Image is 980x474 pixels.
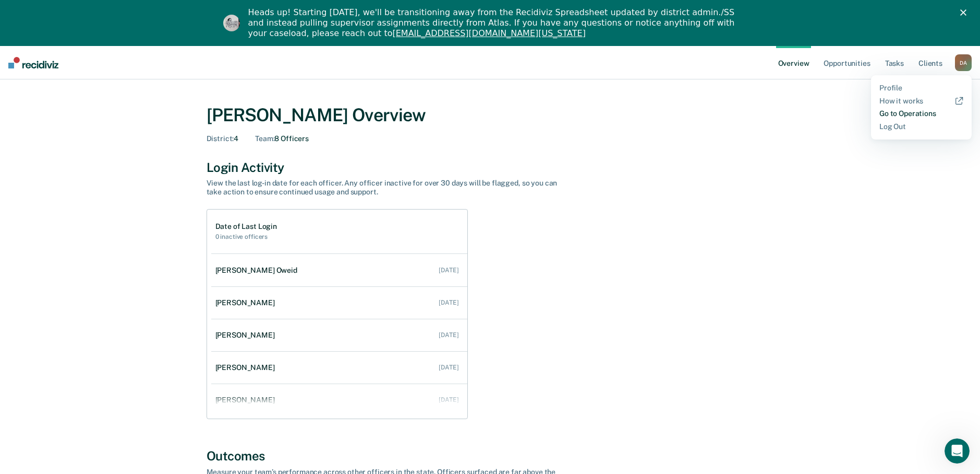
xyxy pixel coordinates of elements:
[215,363,279,372] div: [PERSON_NAME]
[207,134,239,143] div: 4
[945,438,970,464] iframe: Intercom live chat
[248,7,741,39] div: Heads up! Starting [DATE], we'll be transitioning away from the Recidiviz Spreadsheet updated by ...
[207,448,774,464] div: Outcomes
[255,134,309,143] div: 8 Officers
[821,46,872,79] a: Opportunities
[955,54,972,71] div: D A
[207,160,774,175] div: Login Activity
[215,396,279,404] div: [PERSON_NAME]
[439,396,458,403] div: [DATE]
[879,84,963,93] a: Profile
[439,364,458,371] div: [DATE]
[883,46,906,79] a: Tasks
[215,298,279,307] div: [PERSON_NAME]
[879,97,963,106] a: How it works
[439,267,458,274] div: [DATE]
[439,331,458,339] div: [DATE]
[960,9,971,16] div: Close
[392,28,585,38] a: [EMAIL_ADDRESS][DOMAIN_NAME][US_STATE]
[776,46,812,79] a: Overview
[211,385,467,415] a: [PERSON_NAME] [DATE]
[215,331,279,340] div: [PERSON_NAME]
[211,320,467,350] a: [PERSON_NAME] [DATE]
[207,179,572,196] div: View the last log-in date for each officer. Any officer inactive for over 30 days will be flagged...
[955,54,972,71] button: DA
[211,353,467,383] a: [PERSON_NAME] [DATE]
[215,222,277,231] h1: Date of Last Login
[879,109,963,118] a: Go to Operations
[207,105,774,126] div: [PERSON_NAME] Overview
[211,288,467,318] a: [PERSON_NAME] [DATE]
[211,256,467,285] a: [PERSON_NAME] Oweid [DATE]
[207,134,234,143] span: District :
[223,15,240,31] img: Profile image for Kim
[215,266,301,275] div: [PERSON_NAME] Oweid
[879,122,963,131] a: Log Out
[439,299,458,306] div: [DATE]
[916,46,945,79] a: Clients
[215,233,277,240] h2: 0 inactive officers
[8,57,58,68] img: Recidiviz
[255,134,274,143] span: Team :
